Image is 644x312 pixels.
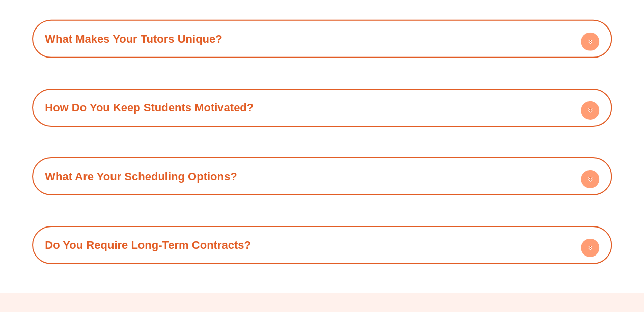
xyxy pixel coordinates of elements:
[474,197,644,312] iframe: Chat Widget
[37,231,607,259] div: Do You Require Long-Term Contracts?
[45,101,254,114] a: How Do You Keep Students Motivated?
[45,239,251,251] a: Do You Require Long-Term Contracts?
[45,170,237,183] a: What Are Your Scheduling Options?
[37,94,607,122] div: How Do You Keep Students Motivated?
[37,162,607,190] div: What Are Your Scheduling Options?
[45,33,222,45] a: What Makes Your Tutors Unique?
[37,25,607,53] div: What Makes Your Tutors Unique?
